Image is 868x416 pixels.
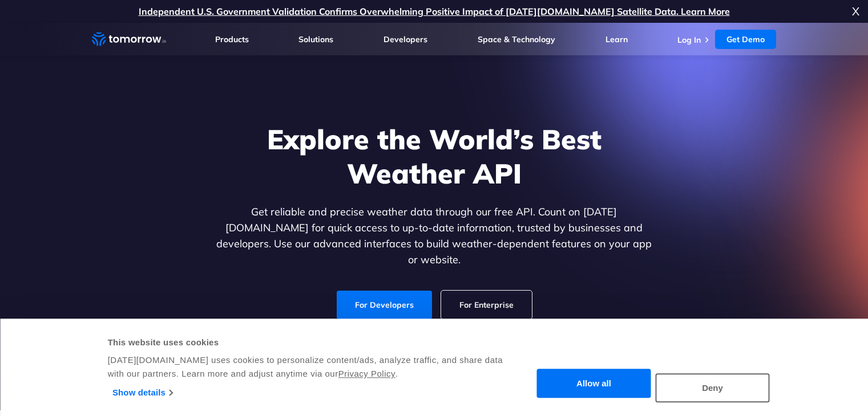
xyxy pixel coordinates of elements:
div: This website uses cookies [108,336,504,349]
a: Home link [92,31,166,48]
button: Allow all [537,369,651,398]
h1: Explore the World’s Best Weather API [214,122,655,190]
button: Deny [656,373,770,402]
a: Learn [605,34,628,44]
p: Get reliable and precise weather data through our free API. Count on [DATE][DOMAIN_NAME] for quic... [214,204,655,268]
a: Privacy Policy [338,369,395,378]
a: Log In [677,35,701,45]
div: [DATE][DOMAIN_NAME] uses cookies to personalize content/ads, analyze traffic, and share data with... [108,353,504,381]
a: Products [215,34,249,44]
a: Solutions [298,34,333,44]
a: For Developers [337,291,432,319]
a: Space & Technology [478,34,555,44]
a: Developers [383,34,427,44]
a: Get Demo [715,30,776,49]
a: For Enterprise [441,291,532,319]
a: Show details [112,384,172,401]
a: Independent U.S. Government Validation Confirms Overwhelming Positive Impact of [DATE][DOMAIN_NAM... [139,6,730,17]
